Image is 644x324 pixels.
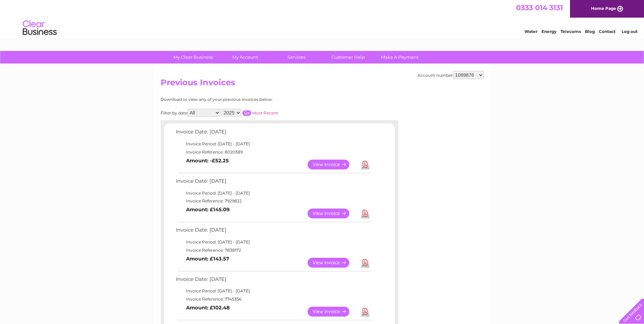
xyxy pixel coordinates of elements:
[174,246,373,254] td: Invoice Reference: 7838172
[161,97,339,102] div: Download or view any of your previous invoices below.
[186,158,229,164] b: Amount: -£52.25
[308,160,357,169] a: View
[174,127,373,140] td: Invoice Date: [DATE]
[252,110,278,115] a: Most Recent
[372,51,428,64] a: Make A Payment
[269,51,325,64] a: Services
[599,29,615,34] a: Contact
[162,4,483,33] div: Clear Business is a trading name of Verastar Limited (registered in [GEOGRAPHIC_DATA] No. 3667643...
[308,307,357,317] a: View
[174,287,373,295] td: Invoice Period: [DATE] - [DATE]
[174,197,373,205] td: Invoice Reference: 7929822
[308,258,357,268] a: View
[174,238,373,246] td: Invoice Period: [DATE] - [DATE]
[174,140,373,148] td: Invoice Period: [DATE] - [DATE]
[541,29,556,34] a: Energy
[560,29,581,34] a: Telecoms
[217,51,273,64] a: My Account
[174,275,373,287] td: Invoice Date: [DATE]
[622,29,638,34] a: Log out
[161,78,484,91] h2: Previous Invoices
[361,209,369,218] a: Download
[308,209,357,218] a: View
[165,51,221,64] a: My Clear Business
[174,226,373,238] td: Invoice Date: [DATE]
[161,109,339,117] div: Filter by date
[174,295,373,303] td: Invoice Reference: 7745356
[186,206,229,213] b: Amount: £145.09
[320,51,376,64] a: Customer Help
[22,18,57,38] img: logo.png
[186,256,229,262] b: Amount: £143.57
[174,189,373,197] td: Invoice Period: [DATE] - [DATE]
[361,258,369,268] a: Download
[525,29,537,34] a: Water
[186,305,230,311] b: Amount: £102.48
[174,148,373,156] td: Invoice Reference: 8020389
[174,177,373,189] td: Invoice Date: [DATE]
[361,307,369,317] a: Download
[361,160,369,169] a: Download
[585,29,595,34] a: Blog
[418,71,484,79] div: Account number
[516,3,563,12] a: 0333 014 3131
